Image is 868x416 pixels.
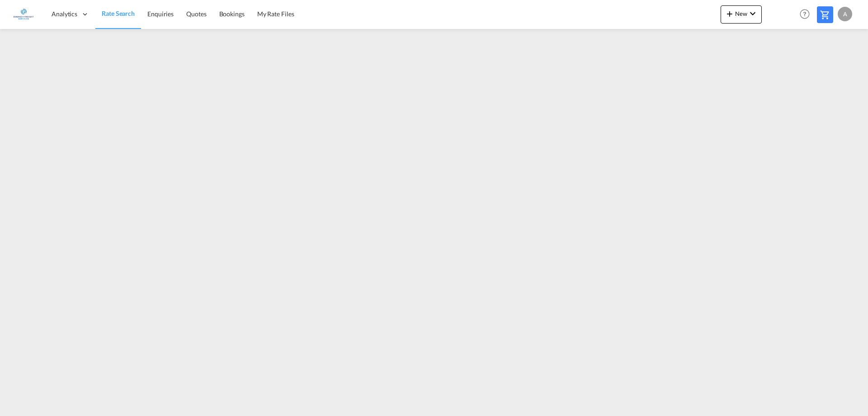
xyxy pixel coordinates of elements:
span: Analytics [52,10,77,19]
div: A [838,7,852,21]
md-icon: icon-plus 400-fg [724,8,735,19]
button: icon-plus 400-fgNewicon-chevron-down [721,5,762,24]
div: Help [797,6,817,23]
span: Quotes [186,10,206,18]
span: Enquiries [147,10,174,18]
span: My Rate Files [257,10,294,18]
span: Help [797,6,812,22]
md-icon: icon-chevron-down [747,8,758,19]
span: Rate Search [102,10,135,17]
span: Bookings [219,10,245,18]
span: New [724,10,758,17]
img: e1326340b7c511ef854e8d6a806141ad.jpg [14,4,34,24]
